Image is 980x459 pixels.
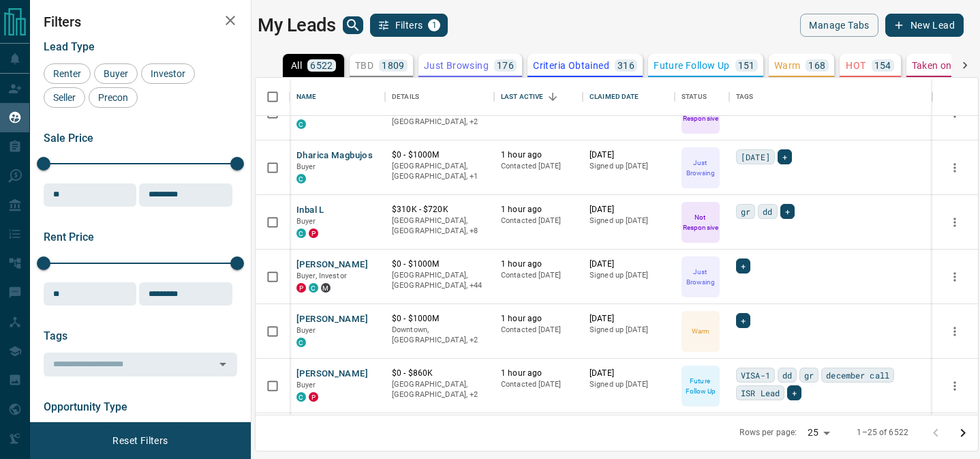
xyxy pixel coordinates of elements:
span: + [785,205,790,218]
span: + [792,386,797,400]
p: Signed up [DATE] [589,161,668,172]
p: Signed up [DATE] [589,216,668,226]
h2: Filters [44,14,237,30]
div: Seller [44,87,85,108]
span: + [782,150,787,164]
div: property.ca [309,392,318,402]
div: Details [392,78,419,116]
button: more [945,212,965,233]
span: Buyer [296,326,316,335]
div: + [736,258,750,273]
div: property.ca [296,283,306,293]
span: december call [826,368,889,382]
p: [DATE] [589,368,668,379]
div: Last Active [494,78,583,116]
p: 1 hour ago [501,149,576,161]
p: $0 - $1000M [392,258,487,270]
div: + [780,204,795,219]
div: Status [675,78,729,116]
p: 316 [617,61,634,70]
button: search button [343,16,363,34]
button: [PERSON_NAME] [296,258,368,271]
p: 1 hour ago [501,368,576,379]
p: HOT [846,61,866,70]
span: Buyer [296,162,316,171]
div: 25 [802,423,835,443]
p: 1 hour ago [501,258,576,270]
button: more [945,158,965,178]
p: Future Follow Up [683,376,718,396]
p: [DATE] [589,313,668,325]
p: Future Follow Up [654,61,729,70]
p: Contacted [DATE] [501,216,576,226]
div: Precon [89,87,138,108]
p: $310K - $720K [392,204,487,216]
div: property.ca [309,228,318,238]
p: Ajax, Pickering [392,106,487,128]
p: Contacted [DATE] [501,161,576,172]
span: Buyer [99,68,133,79]
span: Seller [48,92,80,103]
p: Toronto [392,161,487,182]
div: Tags [729,78,932,116]
button: Reset Filters [104,429,177,452]
p: Just Browsing [424,61,489,70]
span: gr [741,205,750,218]
button: [PERSON_NAME] [296,313,368,326]
span: + [741,314,746,327]
span: ISR Lead [741,386,780,400]
button: Go to next page [949,419,977,447]
p: $0 - $1000M [392,313,487,325]
p: $0 - $1000M [392,149,487,161]
p: Just Browsing [683,267,718,287]
div: Claimed Date [583,78,675,116]
div: Name [296,78,317,116]
p: Warm [774,61,801,70]
span: Investor [146,68,190,79]
div: + [787,385,801,400]
span: Renter [48,68,86,79]
p: [DATE] [589,258,668,270]
button: [PERSON_NAME] [296,368,368,381]
p: 1 hour ago [501,313,576,325]
div: condos.ca [309,283,318,293]
p: Rows per page: [739,427,797,439]
p: 154 [874,61,891,70]
p: All [291,61,302,70]
span: dd [782,368,792,382]
div: Renter [44,63,91,84]
div: + [736,313,750,328]
span: Sale Price [44,132,93,145]
span: VISA-1 [741,368,770,382]
p: 6522 [310,61,333,70]
span: Lead Type [44,40,95,53]
button: New Lead [885,14,964,37]
span: Tags [44,329,67,342]
div: Name [290,78,385,116]
span: Buyer [296,217,316,226]
button: more [945,376,965,396]
button: Open [213,355,232,374]
p: Just Browsing [683,158,718,178]
h1: My Leads [258,14,336,36]
p: Contacted [DATE] [501,270,576,281]
p: Signed up [DATE] [589,270,668,281]
button: Sort [543,87,562,106]
div: Details [385,78,494,116]
div: condos.ca [296,119,306,129]
p: 151 [738,61,755,70]
p: 1–25 of 6522 [857,427,908,439]
p: 1809 [382,61,405,70]
p: Midtown | Central, North York, North York, Scarborough, West End, York-Crosstown, Toronto, Missis... [392,270,487,291]
p: Toronto, Waterloo [392,325,487,346]
button: more [945,321,965,342]
p: $0 - $860K [392,368,487,379]
p: [DATE] [589,149,668,161]
p: Etobicoke, North York, Manotick, Pickering, Markham, Vaughan, Richmond Hill, Surrey [392,216,487,237]
span: Precon [93,92,133,103]
p: [DATE] [589,204,668,216]
span: Rent Price [44,231,94,243]
button: Manage Tabs [800,14,878,37]
div: Buyer [94,63,138,84]
button: Inbal L [296,204,324,217]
